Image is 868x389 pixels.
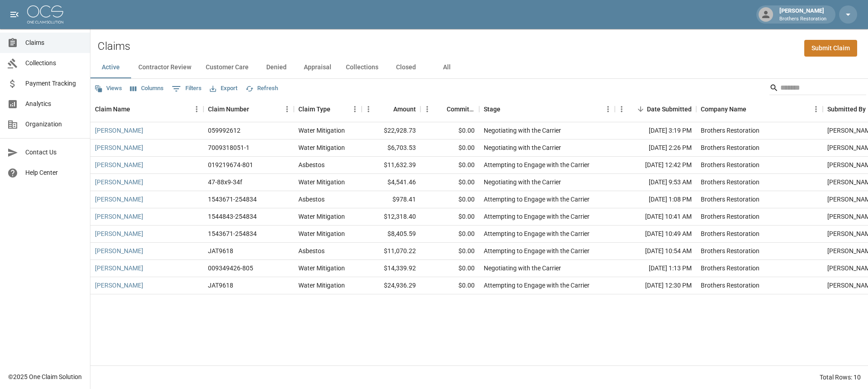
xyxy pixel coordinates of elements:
[420,96,479,122] div: Committed Amount
[208,178,242,187] div: 47-88x9-34f
[701,212,759,221] div: Brothers Restoration
[362,191,420,208] div: $978.41
[362,122,420,139] div: $22,928.73
[208,160,253,169] div: 019219674-801
[95,143,143,152] a: [PERSON_NAME]
[769,81,866,97] div: Search
[298,160,325,169] div: Asbestos
[615,96,696,122] div: Date Submitted
[647,96,692,122] div: Date Submitted
[484,264,561,273] div: Negotiating with the Carrier
[95,264,143,273] a: [PERSON_NAME]
[820,373,861,382] div: Total Rows: 10
[208,264,253,273] div: 009349426-805
[339,57,386,78] button: Collections
[25,99,83,109] span: Analytics
[484,246,590,255] div: Attempting to Engage with the Carrier
[95,246,143,255] a: [PERSON_NAME]
[615,260,696,277] div: [DATE] 1:13 PM
[420,277,479,294] div: $0.00
[95,178,143,187] a: [PERSON_NAME]
[500,103,513,115] button: Sort
[484,126,561,135] div: Negotiating with the Carrier
[203,96,294,122] div: Claim Number
[701,264,759,273] div: Brothers Restoration
[420,208,479,226] div: $0.00
[298,96,330,122] div: Claim Type
[701,178,759,187] div: Brothers Restoration
[827,96,866,122] div: Submitted By
[484,195,590,204] div: Attempting to Engage with the Carrier
[243,82,280,96] button: Refresh
[95,281,143,290] a: [PERSON_NAME]
[362,260,420,277] div: $14,339.92
[256,57,297,78] button: Denied
[298,229,345,238] div: Water Mitigation
[701,195,759,204] div: Brothers Restoration
[420,122,479,139] div: $0.00
[298,246,325,255] div: Asbestos
[393,96,416,122] div: Amount
[298,264,345,273] div: Water Mitigation
[95,229,143,238] a: [PERSON_NAME]
[95,96,130,122] div: Claim Name
[128,82,166,96] button: Select columns
[95,212,143,221] a: [PERSON_NAME]
[420,226,479,243] div: $0.00
[5,5,24,24] button: open drawer
[362,243,420,260] div: $11,070.22
[484,96,500,122] div: Stage
[420,191,479,208] div: $0.00
[615,208,696,226] div: [DATE] 10:41 AM
[208,229,257,238] div: 1543671-254834
[701,281,759,290] div: Brothers Restoration
[484,212,590,221] div: Attempting to Engage with the Carrier
[362,277,420,294] div: $24,936.29
[420,174,479,191] div: $0.00
[90,57,868,78] div: dynamic tabs
[25,58,83,68] span: Collections
[420,157,479,174] div: $0.00
[701,143,759,152] div: Brothers Restoration
[130,103,143,115] button: Sort
[420,260,479,277] div: $0.00
[381,103,393,115] button: Sort
[362,96,420,122] div: Amount
[420,139,479,157] div: $0.00
[601,102,615,116] button: Menu
[170,82,204,96] button: Show filters
[362,102,375,116] button: Menu
[90,57,131,78] button: Active
[208,82,240,96] button: Export
[615,226,696,243] div: [DATE] 10:49 AM
[804,40,857,57] a: Submit Claim
[615,174,696,191] div: [DATE] 9:53 AM
[298,126,345,135] div: Water Mitigation
[779,15,826,23] p: Brothers Restoration
[484,143,561,152] div: Negotiating with the Carrier
[386,57,426,78] button: Closed
[420,243,479,260] div: $0.00
[208,96,249,122] div: Claim Number
[208,195,257,204] div: 1543671-254834
[701,229,759,238] div: Brothers Restoration
[280,102,294,116] button: Menu
[426,57,467,78] button: All
[362,157,420,174] div: $11,632.39
[420,102,434,116] button: Menu
[95,195,143,204] a: [PERSON_NAME]
[25,38,83,48] span: Claims
[615,243,696,260] div: [DATE] 10:54 AM
[362,174,420,191] div: $4,541.46
[615,139,696,157] div: [DATE] 2:26 PM
[131,57,198,78] button: Contractor Review
[190,102,203,116] button: Menu
[25,168,83,178] span: Help Center
[746,103,759,115] button: Sort
[362,208,420,226] div: $12,318.40
[484,178,561,187] div: Negotiating with the Carrier
[25,79,83,88] span: Payment Tracking
[27,5,63,24] img: ocs-logo-white-transparent.png
[98,40,130,53] h2: Claims
[701,160,759,169] div: Brothers Restoration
